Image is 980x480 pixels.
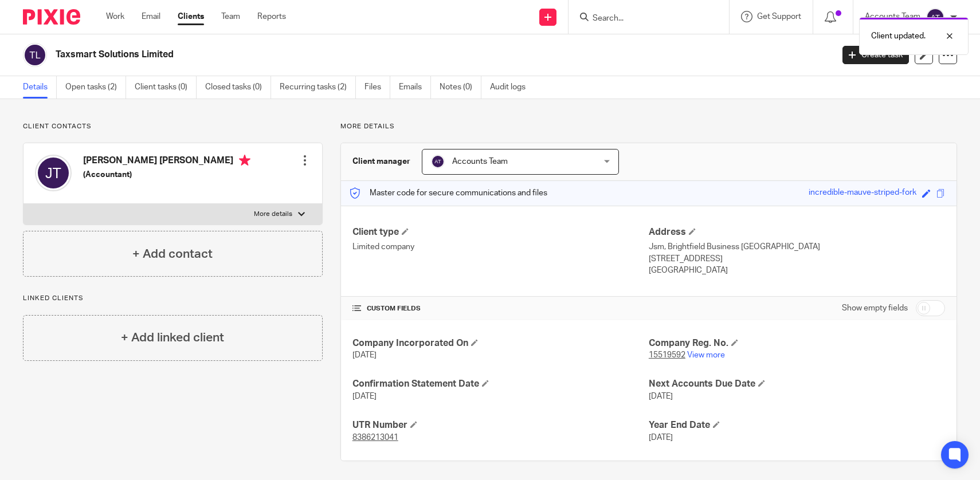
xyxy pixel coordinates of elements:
[83,155,250,169] h4: [PERSON_NAME] [PERSON_NAME]
[56,49,671,61] h2: Taxsmart Solutions Limited
[65,76,126,99] a: Open tasks (2)
[649,351,685,359] tcxspan: Call 15519592 via 3CX
[649,265,945,276] p: [GEOGRAPHIC_DATA]
[352,304,649,313] h4: CUSTOM FIELDS
[649,337,945,349] h4: Company Reg. No.
[23,76,57,99] a: Details
[871,30,926,42] p: Client updated.
[649,392,673,400] span: [DATE]
[649,241,945,253] p: Jsm, Brightfield Business [GEOGRAPHIC_DATA]
[352,434,398,442] tcxspan: Call 8386213041 via 3CX
[135,76,197,99] a: Client tasks (0)
[399,76,431,99] a: Emails
[352,241,649,253] p: Limited company
[452,158,508,166] span: Accounts Team
[687,351,725,359] a: View more
[649,434,673,442] span: [DATE]
[23,294,323,303] p: Linked clients
[352,226,649,238] h4: Client type
[649,419,945,431] h4: Year End Date
[649,378,945,390] h4: Next Accounts Due Date
[352,337,649,349] h4: Company Incorporated On
[842,46,909,64] a: Create task
[352,351,377,359] span: [DATE]
[239,155,250,166] i: Primary
[205,76,271,99] a: Closed tasks (0)
[440,76,481,99] a: Notes (0)
[280,76,356,99] a: Recurring tasks (2)
[352,378,649,390] h4: Confirmation Statement Date
[340,122,957,131] p: More details
[842,302,908,314] label: Show empty fields
[23,122,323,131] p: Client contacts
[809,187,916,200] div: incredible-mauve-striped-fork
[257,11,286,22] a: Reports
[35,155,72,191] img: svg%3E
[352,419,649,431] h4: UTR Number
[649,226,945,238] h4: Address
[132,245,213,263] h4: + Add contact
[142,11,160,22] a: Email
[221,11,240,22] a: Team
[83,169,250,180] h5: (Accountant)
[23,9,80,25] img: Pixie
[254,210,292,219] p: More details
[364,76,390,99] a: Files
[926,8,944,26] img: svg%3E
[352,392,377,400] span: [DATE]
[431,155,445,168] img: svg%3E
[23,43,47,67] img: svg%3E
[649,253,945,265] p: [STREET_ADDRESS]
[352,156,410,167] h3: Client manager
[121,329,224,347] h4: + Add linked client
[490,76,534,99] a: Audit logs
[106,11,124,22] a: Work
[350,187,547,199] p: Master code for secure communications and files
[178,11,204,22] a: Clients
